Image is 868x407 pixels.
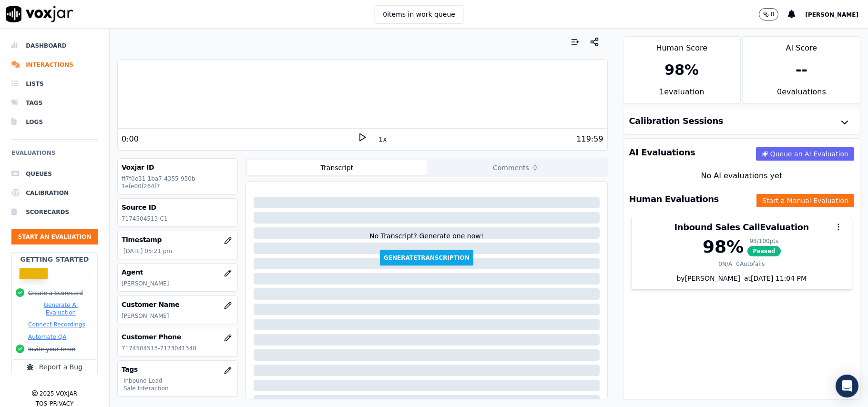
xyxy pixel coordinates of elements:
div: AI Score [743,37,860,54]
div: -- [796,61,807,79]
div: Human Score [623,37,740,54]
span: Passed [747,246,781,256]
button: 1x [377,132,388,146]
a: Dashboard [11,36,98,55]
button: Generate AI Evaluation [28,301,93,316]
div: 98 % [703,237,744,256]
p: [PERSON_NAME] [122,280,234,287]
div: 0:00 [122,133,139,145]
p: 2025 Voxjar [40,390,77,397]
h3: Customer Name [122,300,234,309]
button: GenerateTranscription [380,250,473,265]
button: Start a Manual Evaluation [756,194,854,207]
button: Create a Scorecard [28,289,83,297]
button: 0 [759,8,788,20]
button: Comments [427,160,606,175]
p: ff7f0e31-1ba7-4355-950b-1efe00f264f7 [122,175,234,190]
div: 98 / 100 pts [747,237,781,245]
p: Inbound Lead [123,377,234,385]
h3: Agent [122,267,234,277]
div: 0 evaluation s [743,86,860,103]
div: No Transcript? Generate one now! [369,231,483,250]
h3: Timestamp [122,235,234,244]
a: Lists [11,74,98,93]
a: Tags [11,93,98,112]
button: Report a Bug [11,360,98,374]
button: [PERSON_NAME] [805,9,868,20]
span: 0 [531,163,540,172]
a: Queues [11,164,98,183]
div: 1 evaluation [623,86,740,103]
button: Start an Evaluation [11,229,98,244]
p: Sale Interaction [123,385,234,392]
button: Invite your team [28,346,75,353]
a: Scorecards [11,203,98,222]
h3: AI Evaluations [629,148,695,157]
h6: Evaluations [11,147,98,164]
div: 119:59 [576,133,603,145]
h3: Source ID [122,203,234,212]
h2: Getting Started [20,254,89,264]
p: [PERSON_NAME] [122,312,234,320]
p: 0 [771,10,775,18]
div: No AI evaluations yet [631,170,852,182]
span: [PERSON_NAME] [805,11,858,18]
p: 7174504513-7173041340 [122,345,234,352]
div: by [PERSON_NAME] [632,274,852,289]
p: 7174504513-C1 [122,215,234,223]
button: Queue an AI Evaluation [756,147,854,161]
button: Transcript [247,160,427,175]
button: Connect Recordings [28,321,85,328]
div: Open Intercom Messenger [836,375,858,397]
h3: Calibration Sessions [629,117,724,125]
button: 0 [759,8,779,20]
button: 0items in work queue [375,5,463,23]
a: Logs [11,112,98,132]
a: Calibration [11,183,98,203]
h3: Human Evaluations [629,195,719,203]
h3: Tags [122,365,234,374]
a: Interactions [11,55,98,74]
div: 0 Autofails [736,260,765,268]
p: [DATE] 05:21 pm [123,247,234,255]
button: Automate QA [28,333,66,341]
h3: Voxjar ID [122,163,234,172]
h3: Customer Phone [122,332,234,342]
div: 0 N/A [718,260,732,268]
div: 98 % [664,61,699,79]
div: at [DATE] 11:04 PM [740,274,807,283]
img: voxjar logo [6,6,73,22]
